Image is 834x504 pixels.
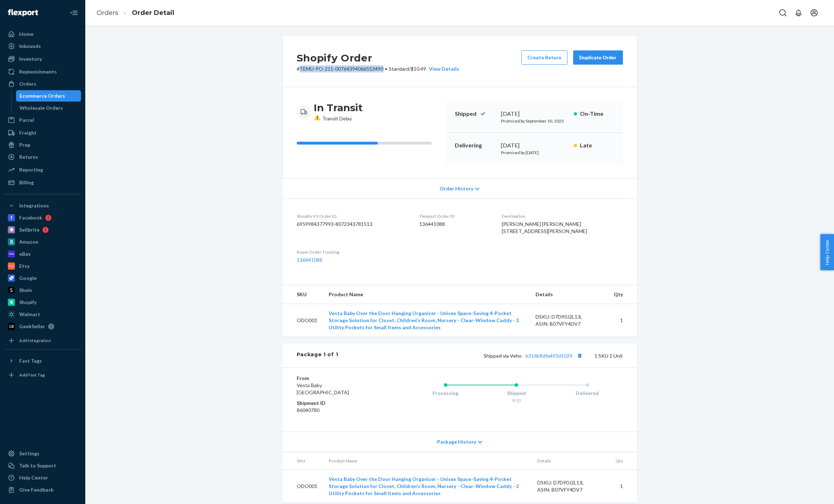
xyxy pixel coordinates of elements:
[4,114,81,126] a: Parcel
[297,249,408,255] dt: Buyer Order Tracking
[4,177,81,188] a: Billing
[16,102,81,114] a: Wholesale Orders
[4,355,81,367] button: Fast Tags
[501,118,568,124] p: Promised by September 10, 2025
[455,141,495,150] p: Delivering
[19,31,33,38] div: Home
[297,213,408,219] dt: Shopify V3 Order ID
[338,351,623,360] div: 1 SKU 1 Unit
[530,285,608,304] th: Details
[4,321,81,332] a: GeekSeller
[610,452,637,470] th: Qty
[19,141,30,148] div: Prep
[19,357,42,364] div: Fast Tags
[91,2,180,23] ol: breadcrumbs
[440,185,473,192] span: Order History
[4,236,81,248] a: Amazon
[329,310,519,330] a: Vesta Baby Over the Door Hanging Organizer - Unisex Space-Saving 4-Pocket Storage Solution for Cl...
[323,285,530,304] th: Product Name
[19,372,45,378] div: Add Fast Tag
[19,462,56,469] div: Talk to Support
[410,390,481,397] div: Processing
[314,115,352,121] span: Transit Delay
[19,250,31,258] div: eBay
[19,214,42,221] div: Facebook
[580,110,614,118] p: On-Time
[537,479,604,486] div: DSKU: D7D90J2L1JL
[19,287,32,294] div: Shein
[297,382,349,395] span: Vesta Baby [GEOGRAPHIC_DATA]
[791,6,806,20] button: Open notifications
[16,90,81,102] a: Ecommerce Orders
[820,234,834,270] span: Help Center
[4,28,81,40] a: Home
[4,460,81,471] a: Talk to Support
[19,299,37,306] div: Shopify
[8,9,38,16] img: Flexport logo
[481,390,552,397] div: Shipped
[481,397,552,403] div: 9/10
[610,470,637,503] td: 1
[455,110,495,118] p: Shipped
[297,257,322,263] a: 136441088
[19,262,29,270] div: Etsy
[389,66,409,72] span: Standard
[4,369,81,381] a: Add Fast Tag
[532,452,610,470] th: Details
[4,309,81,320] a: Walmart
[4,260,81,272] a: Etsy
[537,486,604,493] div: ASIN: B07VFY4DV7
[807,6,821,20] button: Open account menu
[19,474,48,481] div: Help Center
[19,129,37,136] div: Freight
[521,50,567,65] button: Create Return
[19,179,34,186] div: Billing
[297,65,459,72] p: # TEMU-PO-211-00764394066553490 / $10.49
[297,351,338,360] div: Package 1 of 1
[608,304,637,337] td: 1
[19,68,57,75] div: Replenishments
[297,375,382,382] dt: From
[4,272,81,284] a: Google
[283,470,323,503] td: ODO001
[437,438,476,445] span: Package History
[484,353,585,359] span: Shipped via Veho
[4,212,81,223] a: Facebook
[536,313,602,320] div: DSKU: D7D90J2L1JL
[20,92,65,99] div: Ecommerce Orders
[4,66,81,77] a: Replenishments
[4,139,81,151] a: Prep
[4,78,81,90] a: Orders
[4,127,81,139] a: Freight
[19,55,42,63] div: Inventory
[297,400,382,407] dt: Shipment ID
[329,476,519,496] a: Vesta Baby Over the Door Hanging Organizer - Unisex Space-Saving 4-Pocket Storage Solution for Cl...
[4,484,81,495] button: Give Feedback
[4,448,81,459] a: Settings
[19,226,39,233] div: Sellbrite
[97,9,118,17] a: Orders
[501,150,568,156] p: Promised by [DATE]
[297,50,459,65] h2: Shopify Order
[19,153,38,161] div: Returns
[20,104,63,112] div: Wholesale Orders
[502,221,587,234] span: [PERSON_NAME] [PERSON_NAME] [STREET_ADDRESS][PERSON_NAME]
[526,353,572,359] a: b316b8dfa493d1029
[297,407,382,414] dd: 86040780
[4,335,81,346] a: Add Integration
[67,6,81,20] button: Close Navigation
[19,486,54,493] div: Give Feedback
[19,80,36,87] div: Orders
[19,311,40,318] div: Walmart
[579,54,617,61] div: Duplicate Order
[4,472,81,483] a: Help Center
[132,9,174,17] a: Order Detail
[323,452,532,470] th: Product Name
[426,65,459,72] button: View Details
[502,213,623,219] dt: Destination
[4,248,81,260] a: eBay
[573,50,623,65] button: Duplicate Order
[19,202,49,209] div: Integrations
[19,323,45,330] div: GeekSeller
